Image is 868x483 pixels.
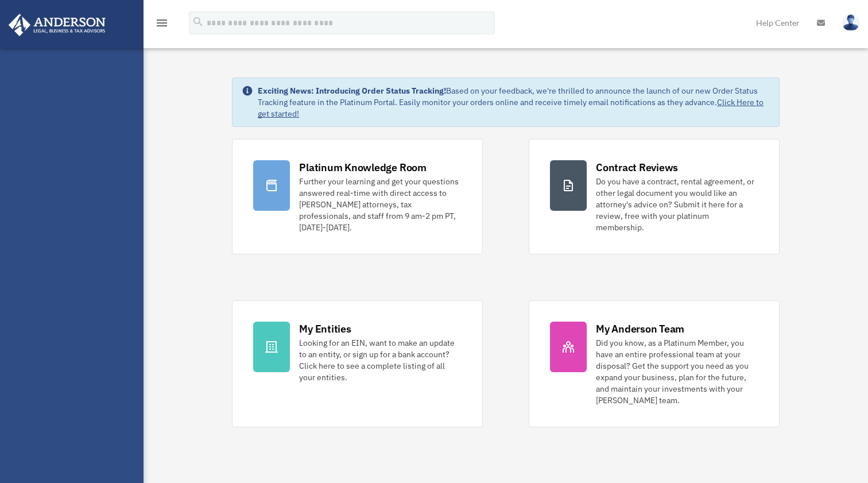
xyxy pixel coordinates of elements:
div: Platinum Knowledge Room [299,160,427,175]
i: menu [155,16,169,30]
a: My Entities Looking for an EIN, want to make an update to an entity, or sign up for a bank accoun... [232,300,483,427]
i: search [192,16,204,28]
a: Platinum Knowledge Room Further your learning and get your questions answered real-time with dire... [232,139,483,254]
strong: Exciting News: Introducing Order Status Tracking! [258,86,446,96]
a: menu [155,20,169,30]
img: Anderson Advisors Platinum Portal [5,14,109,36]
div: Further your learning and get your questions answered real-time with direct access to [PERSON_NAM... [299,176,462,233]
img: User Pic [842,14,859,31]
a: Click Here to get started! [258,97,764,119]
div: Based on your feedback, we're thrilled to announce the launch of our new Order Status Tracking fe... [258,85,770,119]
div: My Entities [299,322,351,336]
div: My Anderson Team [596,322,684,336]
div: Do you have a contract, rental agreement, or other legal document you would like an attorney's ad... [596,176,758,233]
div: Did you know, as a Platinum Member, you have an entire professional team at your disposal? Get th... [596,337,758,406]
a: My Anderson Team Did you know, as a Platinum Member, you have an entire professional team at your... [529,300,780,427]
div: Looking for an EIN, want to make an update to an entity, or sign up for a bank account? Click her... [299,337,462,383]
a: Contract Reviews Do you have a contract, rental agreement, or other legal document you would like... [529,139,780,254]
div: Contract Reviews [596,160,678,175]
